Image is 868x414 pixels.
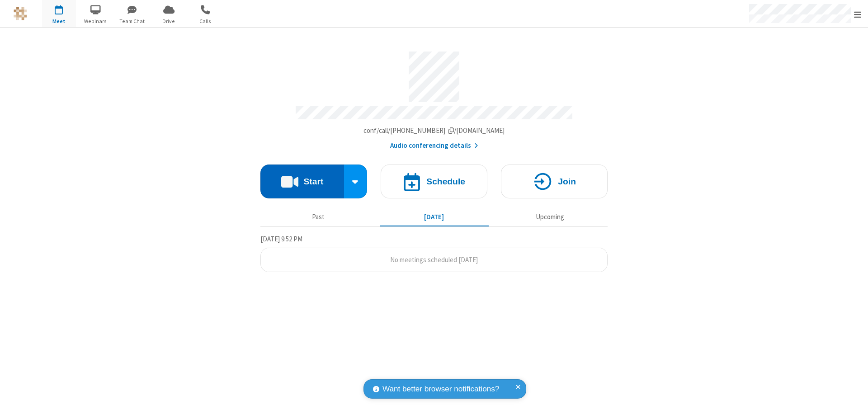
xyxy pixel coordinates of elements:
[14,7,27,20] img: QA Selenium DO NOT DELETE OR CHANGE
[390,141,478,151] button: Audio conferencing details
[558,177,576,186] h4: Join
[260,235,302,243] span: [DATE] 9:52 PM
[303,177,323,186] h4: Start
[260,45,608,151] section: Account details
[189,17,222,25] span: Calls
[426,177,465,186] h4: Schedule
[260,234,608,273] section: Today's Meetings
[264,208,373,226] button: Past
[363,126,505,136] button: Copy my meeting room linkCopy my meeting room link
[390,255,478,264] span: No meetings scheduled [DATE]
[115,17,149,25] span: Team Chat
[495,208,604,226] button: Upcoming
[79,17,113,25] span: Webinars
[380,208,489,226] button: [DATE]
[363,126,505,135] span: Copy my meeting room link
[382,383,499,395] span: Want better browser notifications?
[501,165,608,198] button: Join
[260,165,344,198] button: Start
[42,17,76,25] span: Meet
[344,165,368,198] div: Start conference options
[381,165,487,198] button: Schedule
[152,17,186,25] span: Drive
